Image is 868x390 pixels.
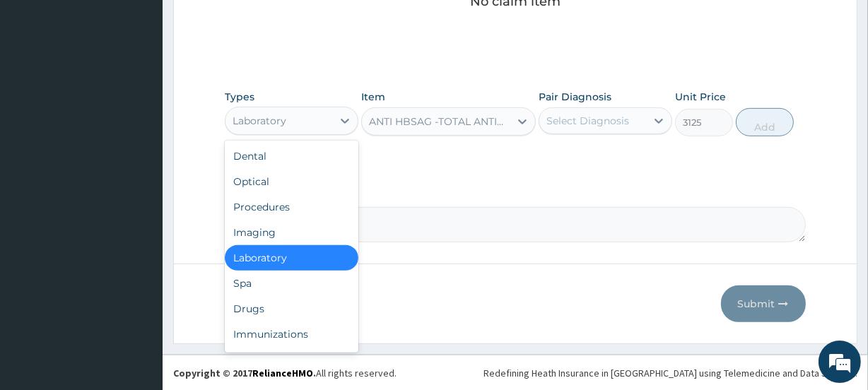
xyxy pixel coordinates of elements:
div: Others [225,347,358,372]
img: d_794563401_company_1708531726252_794563401 [26,71,57,106]
div: ANTI HBSAG -TOTAL ANTIBODIES TO [MEDICAL_DATA] SURFACE ANTIGEN (SERUM) [369,114,510,129]
div: Spa [225,271,358,296]
label: Comment [225,187,805,199]
div: Minimize live chat window [232,7,266,41]
button: Submit [721,285,806,322]
textarea: Type your message and hit 'Enter' [7,249,269,298]
div: Laboratory [225,245,358,271]
strong: Copyright © 2017 . [173,367,316,379]
div: Chat with us now [74,79,237,97]
span: We're online! [82,110,195,252]
label: Unit Price [675,90,726,104]
div: Laboratory [233,114,286,128]
label: Pair Diagnosis [539,90,611,104]
div: Immunizations [225,321,358,347]
label: Item [361,90,385,104]
div: Optical [225,169,358,194]
div: Procedures [225,194,358,220]
button: Add [736,108,794,136]
div: Drugs [225,296,358,321]
a: RelianceHMO [252,367,313,379]
label: Types [225,91,254,103]
div: Dental [225,143,358,169]
div: Select Diagnosis [546,114,629,128]
div: Imaging [225,220,358,245]
div: Redefining Heath Insurance in [GEOGRAPHIC_DATA] using Telemedicine and Data Science! [483,366,857,380]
